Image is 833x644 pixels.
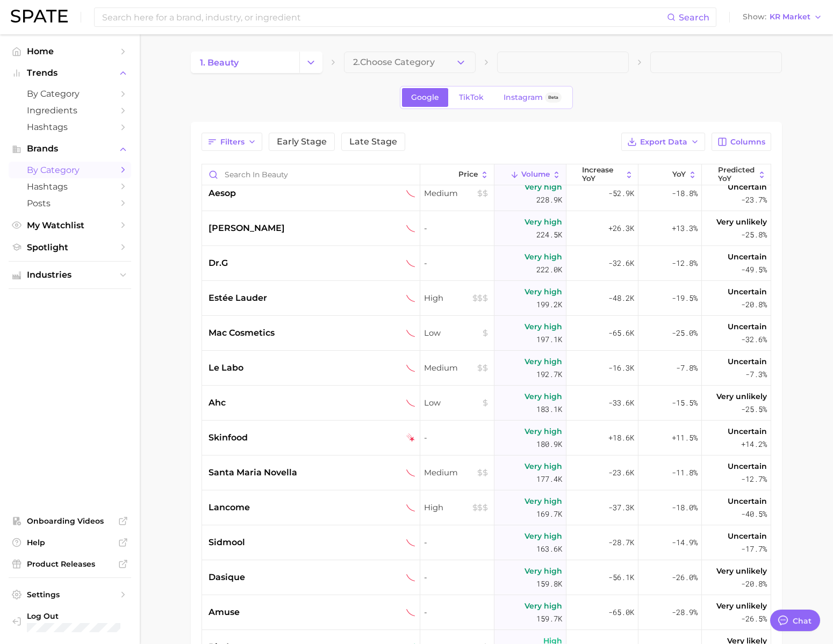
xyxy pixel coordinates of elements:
span: 183.1k [536,403,562,416]
span: ahc [209,396,226,409]
span: Predicted YoY [718,166,755,183]
span: Hashtags [27,122,113,132]
span: Onboarding Videos [27,516,113,526]
span: Low [424,327,490,339]
a: My Watchlist [9,217,131,234]
a: Home [9,43,131,60]
img: falling star [406,433,415,443]
span: Medium [424,466,490,479]
span: Very high [525,565,562,577]
span: 177.4k [536,473,562,486]
span: -65.0k [608,606,634,619]
span: estée lauder [209,292,267,305]
span: -23.7% [741,193,767,206]
button: Trends [9,65,131,81]
a: by Category [9,162,131,178]
span: Uncertain [728,320,767,333]
button: Columns [712,133,771,151]
span: -32.6% [741,333,767,346]
span: Columns [730,138,765,147]
span: - [424,536,490,549]
span: 228.9k [536,193,562,206]
button: lancomesustained declinerHighVery high169.7k-37.3k-18.0%Uncertain-40.5% [202,490,771,525]
span: by Category [27,165,113,175]
span: Product Releases [27,559,113,569]
a: Settings [9,587,131,603]
span: -20.8% [741,298,767,311]
span: Instagram [504,93,543,102]
span: -52.9k [608,187,634,200]
span: YoY [672,170,686,179]
span: -56.1k [608,571,634,584]
a: Hashtags [9,119,131,135]
input: Search here for a brand, industry, or ingredient [101,8,667,26]
button: santa maria novellasustained declinerMediumVery high177.4k-23.6k-11.8%Uncertain-12.7% [202,455,771,490]
span: Price [458,170,478,179]
span: -25.5% [741,403,767,416]
span: Very high [525,215,562,228]
a: InstagramBeta [494,88,571,107]
span: Late Stage [349,138,397,146]
span: -28.9% [672,606,698,619]
span: Ingredients [27,105,113,115]
button: aesopsustained declinerMediumVery high228.9k-52.9k-18.8%Uncertain-23.7% [202,176,771,211]
span: -18.8% [672,187,698,200]
button: 2.Choose Category [344,52,476,73]
span: Search [679,12,709,23]
img: sustained decliner [406,468,415,477]
img: SPATE [11,10,68,23]
span: -17.7% [741,542,767,555]
input: Search in beauty [202,164,420,185]
span: Very high [525,285,562,298]
span: Volume [521,170,550,179]
img: sustained decliner [406,294,415,303]
img: sustained decliner [406,259,415,268]
a: Google [402,88,448,107]
span: Show [743,14,766,20]
img: sustained decliner [406,364,415,373]
a: by Category [9,85,131,102]
button: increase YoY [566,164,638,185]
button: mac cosmeticssustained declinerLowVery high197.1k-65.6k-25.0%Uncertain-32.6% [202,316,771,351]
span: 159.7k [536,612,562,625]
span: -65.6k [608,327,634,339]
span: Trends [27,68,113,78]
span: Very high [525,355,562,368]
button: dr.gsustained decliner-Very high222.0k-32.6k-12.8%Uncertain-49.5% [202,246,771,281]
span: Posts [27,198,113,208]
span: Google [411,93,439,102]
span: Very unlikely [716,390,767,403]
a: Posts [9,195,131,212]
span: Very high [525,530,562,542]
button: [PERSON_NAME]sustained decliner-Very high224.5k+26.3k+13.3%Very unlikely-25.8% [202,211,771,246]
a: Hashtags [9,178,131,195]
span: Very high [525,460,562,473]
span: Very unlikely [716,215,767,228]
span: by Category [27,89,113,99]
span: Very high [525,495,562,508]
button: dasiquesustained decliner-Very high159.8k-56.1k-26.0%Very unlikely-20.8% [202,560,771,595]
span: 180.9k [536,438,562,451]
span: Very high [525,599,562,612]
span: Very high [525,390,562,403]
span: -11.8% [672,466,698,479]
span: mac cosmetics [209,327,275,339]
span: le labo [209,361,243,374]
span: +26.3k [608,222,634,235]
span: 192.7k [536,368,562,381]
span: -19.5% [672,292,698,305]
span: Medium [424,361,490,374]
span: dr.g [209,257,228,270]
span: Spotlight [27,242,113,252]
span: 163.6k [536,542,562,555]
span: -25.8% [741,228,767,241]
span: Uncertain [728,495,767,508]
span: -14.9% [672,536,698,549]
button: Industries [9,267,131,283]
span: High [424,292,490,305]
span: -12.8% [672,257,698,270]
span: Uncertain [728,285,767,298]
span: - [424,606,490,619]
span: +13.3% [672,222,698,235]
img: sustained decliner [406,573,415,582]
